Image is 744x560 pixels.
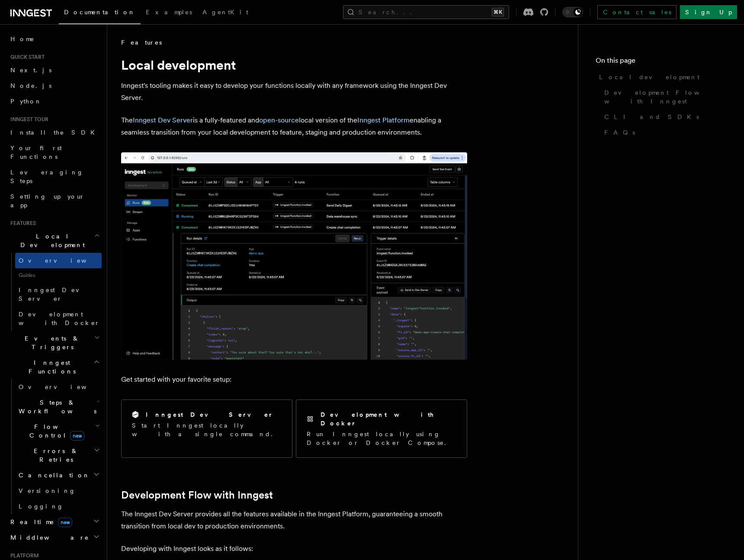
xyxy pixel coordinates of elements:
p: Inngest's tooling makes it easy to develop your functions locally with any framework using the In... [121,80,467,104]
button: Toggle dark mode [562,7,583,17]
span: Realtime [7,518,72,526]
a: CLI and SDKs [601,109,727,125]
button: Cancellation [15,467,102,483]
a: Sign Up [680,5,737,19]
span: new [70,431,84,441]
span: Home [10,35,35,43]
a: Development with Docker [15,306,102,331]
a: Next.js [7,62,102,78]
span: Overview [19,257,108,264]
span: Inngest Functions [7,358,93,376]
a: Setting up your app [7,189,102,213]
a: Your first Functions [7,140,102,164]
span: Documentation [64,9,135,16]
a: Node.js [7,78,102,93]
h4: On this page [596,55,727,69]
span: Logging [19,503,64,510]
a: AgentKit [197,3,253,23]
span: Development Flow with Inngest [604,88,727,106]
a: Versioning [15,483,102,499]
a: Inngest Dev Server [15,282,102,306]
a: open-source [259,116,299,124]
button: Local Development [7,229,102,253]
span: Inngest Dev Server [19,286,93,302]
h1: Local development [121,57,467,73]
p: Start Inngest locally with a single command. [132,421,282,438]
a: Inngest Dev Server [133,116,193,124]
p: The is a fully-featured and local version of the enabling a seamless transition from your local d... [121,114,467,138]
span: Next.js [10,67,51,74]
a: Inngest Dev ServerStart Inngest locally with a single command. [121,399,292,458]
span: Features [121,38,162,47]
span: Python [10,98,42,105]
span: new [58,518,72,527]
span: Local Development [7,232,94,249]
a: FAQs [601,125,727,140]
button: Search...⌘K [343,5,509,19]
button: Errors & Retries [15,443,102,467]
span: Overview [19,383,108,390]
span: Setting up your app [10,193,85,209]
span: Leveraging Steps [10,169,83,184]
span: Your first Functions [10,145,62,160]
div: Inngest Functions [7,379,102,514]
span: Quick start [7,54,45,61]
span: Install the SDK [10,129,100,136]
p: Run Inngest locally using Docker or Docker Compose. [307,430,456,447]
img: The Inngest Dev Server on the Functions page [121,152,467,360]
span: Versioning [19,487,76,494]
span: Development with Docker [19,311,100,326]
span: Local development [599,73,699,81]
span: Inngest tour [7,116,48,123]
a: Leveraging Steps [7,164,102,189]
span: Features [7,220,36,227]
kbd: ⌘K [492,8,504,16]
button: Inngest Functions [7,355,102,379]
p: Get started with your favorite setup: [121,373,467,386]
a: Python [7,93,102,109]
a: Overview [15,253,102,268]
span: AgentKit [202,9,248,16]
a: Inngest Platform [357,116,410,124]
span: Cancellation [15,471,90,480]
button: Flow Controlnew [15,419,102,443]
span: FAQs [604,128,635,137]
button: Realtimenew [7,514,102,530]
span: Errors & Retries [15,447,94,464]
span: Events & Triggers [7,334,94,351]
a: Logging [15,499,102,514]
span: Guides [15,268,102,282]
span: Steps & Workflows [15,398,96,415]
a: Development Flow with Inngest [121,489,273,501]
a: Home [7,31,102,47]
div: Local Development [7,253,102,331]
span: Flow Control [15,422,95,440]
button: Middleware [7,530,102,545]
a: Examples [141,3,197,23]
a: Contact sales [597,5,677,19]
span: Examples [146,9,192,16]
button: Events & Triggers [7,331,102,355]
span: CLI and SDKs [604,113,699,121]
a: Development with DockerRun Inngest locally using Docker or Docker Compose. [296,399,467,458]
span: Middleware [7,533,89,542]
h2: Development with Docker [321,410,456,428]
p: Developing with Inngest looks as it follows: [121,543,467,555]
a: Documentation [59,3,141,24]
span: Node.js [10,82,51,89]
h2: Inngest Dev Server [146,410,273,419]
a: Overview [15,379,102,395]
a: Development Flow with Inngest [601,85,727,109]
p: The Inngest Dev Server provides all the features available in the Inngest Platform, guaranteeing ... [121,508,467,532]
button: Steps & Workflows [15,395,102,419]
a: Local development [596,69,727,85]
span: Platform [7,552,39,559]
a: Install the SDK [7,125,102,140]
